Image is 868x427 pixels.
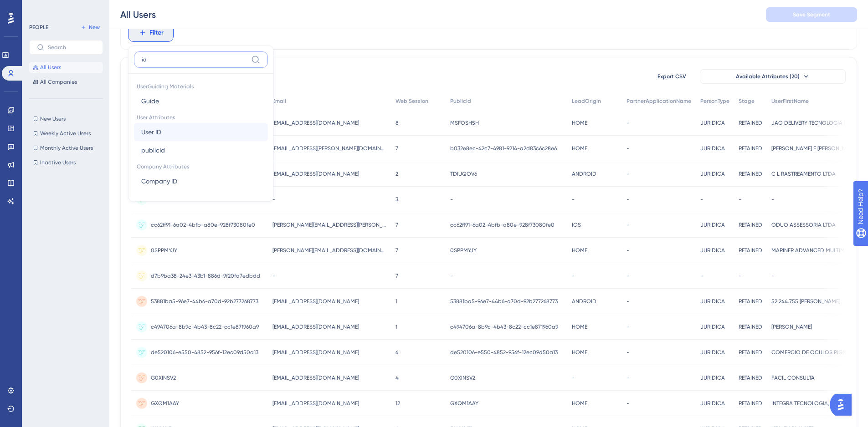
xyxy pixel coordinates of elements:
span: MSFOSH5H [450,119,479,127]
span: - [450,196,453,203]
span: 1 [395,298,397,305]
span: - [627,170,629,178]
span: RETAINED [739,400,762,407]
span: [EMAIL_ADDRESS][DOMAIN_NAME] [272,170,359,178]
span: JURIDICA [700,170,725,178]
span: - [771,272,774,280]
span: ODUO ASSESSORIA LTDA [771,221,836,229]
span: Monthly Active Users [40,144,93,152]
span: JURIDICA [700,221,725,229]
span: 7 [395,145,398,152]
span: 7 [395,221,398,229]
span: 53881ba5-96e7-44b6-a70d-92b277268773 [450,298,558,305]
span: New Users [40,115,66,122]
span: RETAINED [739,247,762,254]
span: Export CSV [657,73,686,80]
span: HOME [572,323,587,330]
button: Company ID [134,172,268,190]
span: Company Attributes [134,159,268,172]
span: 2 [395,170,398,178]
span: Web Session [395,97,428,105]
span: de520106-e550-4852-956f-12ec09d50a13 [151,349,258,356]
button: Available Attributes (20) [700,69,846,84]
span: RETAINED [739,170,762,178]
span: - [627,298,629,305]
span: 0SPPMYJY [151,247,177,254]
span: JURIDICA [700,349,725,356]
span: G0XINSV2 [151,374,176,381]
span: publicId [141,145,165,156]
button: Filter [128,24,174,42]
span: - [450,272,453,280]
span: 52.244.755 [PERSON_NAME] [771,298,840,305]
span: All Companies [40,78,77,86]
span: 12 [395,400,400,407]
span: de520106-e550-4852-956f-12ec09d50a13 [450,349,558,356]
span: New [89,24,100,31]
span: [EMAIL_ADDRESS][DOMAIN_NAME] [272,374,359,381]
button: Inactive Users [29,157,103,168]
span: - [627,272,629,280]
button: publicId [134,141,268,159]
span: [EMAIL_ADDRESS][DOMAIN_NAME] [272,349,359,356]
span: FACIL CONSULTA [771,374,815,381]
span: HOME [572,349,587,356]
span: 0SPPMYJY [450,247,477,254]
span: Inactive Users [40,159,76,166]
span: Weekly Active Users [40,130,91,137]
button: Export CSV [649,69,694,84]
span: [EMAIL_ADDRESS][DOMAIN_NAME] [272,298,359,305]
span: - [272,196,275,203]
button: All Users [29,62,103,73]
span: 4 [395,374,399,381]
span: JURIDICA [700,374,725,381]
span: 6 [395,349,398,356]
input: Type the value [142,56,247,63]
span: TDIUQOV6 [450,170,477,178]
iframe: UserGuiding AI Assistant Launcher [830,391,857,418]
span: - [700,196,703,203]
span: PartnerApplicationName [627,97,691,105]
span: 3 [395,196,398,203]
span: 1 [395,323,397,330]
button: New Users [29,113,103,124]
span: JURIDICA [700,119,725,127]
span: 7 [395,272,398,280]
span: Email [272,97,286,105]
button: New [77,22,103,33]
span: RETAINED [739,119,762,127]
span: RETAINED [739,323,762,330]
span: - [572,196,575,203]
button: User ID [134,123,268,141]
span: RETAINED [739,374,762,381]
span: HOME [572,400,587,407]
span: [EMAIL_ADDRESS][PERSON_NAME][DOMAIN_NAME] [272,145,386,152]
span: d7b9ba38-24e3-43b1-886d-9f20fa7edbdd [151,272,260,280]
span: - [739,196,741,203]
span: [EMAIL_ADDRESS][DOMAIN_NAME] [272,400,359,407]
span: GXQM1AAY [151,400,179,407]
span: HOME [572,145,587,152]
button: Save Segment [766,7,857,22]
span: ANDROID [572,298,596,305]
span: RETAINED [739,298,762,305]
button: Weekly Active Users [29,128,103,139]
span: RETAINED [739,221,762,229]
span: 8 [395,119,399,127]
span: User ID [141,127,161,137]
div: PEOPLE [29,24,48,31]
span: 7 [395,247,398,254]
span: 53881ba5-96e7-44b6-a70d-92b277268773 [151,298,258,305]
span: JURIDICA [700,400,725,407]
span: RETAINED [739,349,762,356]
span: Available Attributes (20) [736,73,800,80]
span: C L RASTREAMENTO LTDA [771,170,836,178]
span: - [627,196,629,203]
span: HOME [572,247,587,254]
span: Save Segment [793,11,830,18]
span: User Attributes [134,110,268,123]
span: GXQM1AAY [450,400,478,407]
button: All Companies [29,76,103,87]
span: JURIDICA [700,298,725,305]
